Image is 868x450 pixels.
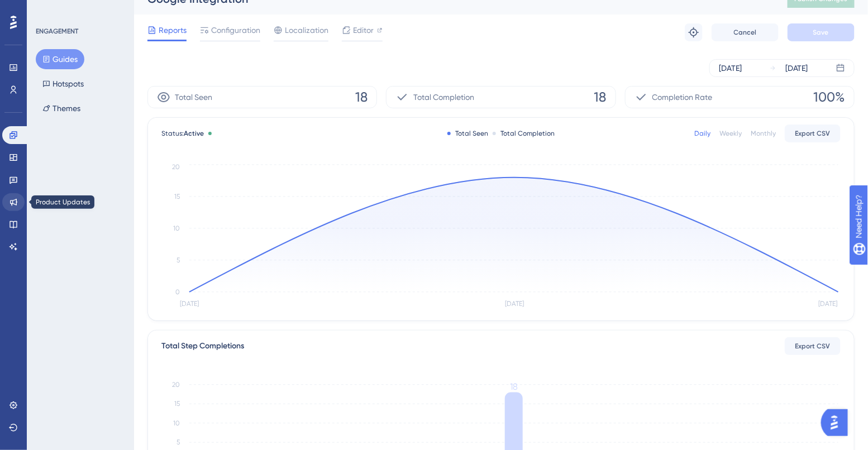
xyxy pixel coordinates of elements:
tspan: 10 [173,419,180,427]
div: [DATE] [719,61,742,75]
tspan: 18 [510,381,518,392]
button: Save [788,23,855,41]
tspan: [DATE] [505,300,524,308]
iframe: UserGuiding AI Assistant Launcher [821,406,855,439]
span: Total Seen [175,90,212,104]
span: Export CSV [795,129,831,138]
tspan: 10 [173,224,180,232]
div: ENGAGEMENT [36,27,78,36]
tspan: 20 [172,381,180,389]
tspan: 5 [177,439,180,447]
span: Active [184,130,204,137]
tspan: 0 [175,288,180,296]
span: Reports [159,23,187,37]
button: Themes [36,98,87,118]
tspan: [DATE] [180,300,199,308]
div: Weekly [719,129,742,138]
div: [DATE] [785,61,808,75]
tspan: 15 [174,193,180,200]
div: Daily [694,129,710,138]
span: Export CSV [795,342,831,351]
span: 18 [594,88,607,106]
button: Hotspots [36,74,90,94]
span: 18 [355,88,368,106]
div: Total Step Completions [161,339,244,353]
button: Guides [36,49,84,69]
tspan: 15 [174,400,180,408]
span: Editor [353,23,374,37]
span: Completion Rate [652,90,713,104]
span: Localization [285,23,328,37]
div: Monthly [751,129,776,138]
span: Need Help? [26,3,70,16]
span: Total Completion [413,90,474,104]
span: 100% [814,88,845,106]
tspan: 20 [172,163,180,171]
tspan: [DATE] [818,300,837,308]
span: Status: [161,129,204,138]
span: Save [813,28,829,37]
tspan: 5 [177,256,180,264]
button: Export CSV [785,125,841,142]
span: Configuration [211,23,260,37]
button: Export CSV [785,337,841,355]
div: Total Completion [493,129,555,138]
div: Total Seen [447,129,488,138]
span: Cancel [734,28,757,37]
button: Cancel [712,23,779,41]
